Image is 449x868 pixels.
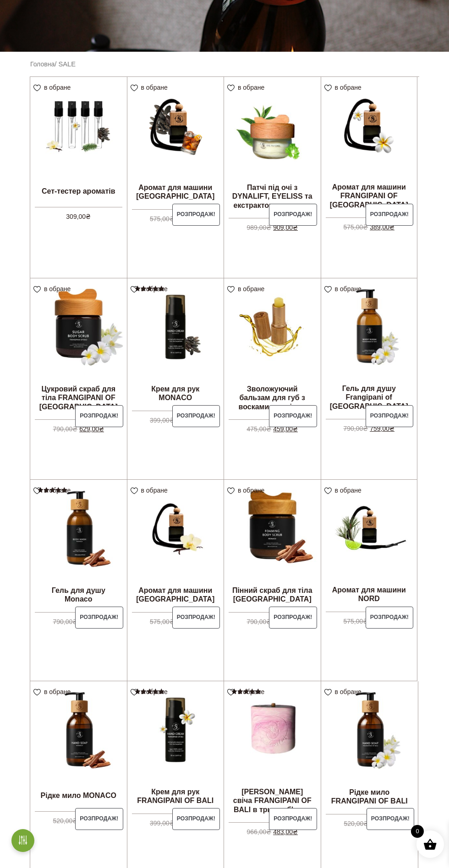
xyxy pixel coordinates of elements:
[227,488,235,494] img: unfavourite.svg
[44,688,71,695] span: в обране
[44,487,71,494] span: в обране
[324,689,332,696] img: unfavourite.svg
[324,487,365,494] a: в обране
[86,213,91,220] span: ₴
[30,179,127,202] h2: Сет-тестер ароматів
[30,582,127,607] h2: Гель для душу Monaco
[30,60,55,68] a: Головна
[30,784,127,807] h2: Рідке мило MONACO
[141,285,168,293] span: в обране
[227,84,268,91] a: в обране
[131,688,171,695] a: в обране
[321,784,418,809] h2: Рідке мило FRANGIPANI OF BALI
[127,480,224,625] a: Розпродаж! Аромат для машини [GEOGRAPHIC_DATA]
[44,285,71,293] span: в обране
[227,285,268,293] a: в обране
[246,224,271,231] bdi: 989,00
[53,817,77,825] bdi: 520,00
[269,607,317,629] span: Розпродаж!
[224,381,321,415] h2: Зволожуючий бальзам для губ з восками та оліями
[227,85,235,92] img: unfavourite.svg
[131,285,171,293] a: в обране
[224,681,321,826] a: Розпродаж! [PERSON_NAME] свіча FRANGIPANI OF BALI в трьох об’ємахОцінено в 5.00 з 5
[75,808,123,830] span: Розпродаж!
[293,224,298,231] span: ₴
[75,607,123,629] span: Розпродаж!
[75,405,123,427] span: Розпродаж!
[343,223,368,231] bdi: 575,00
[66,213,91,220] bdi: 309,00
[30,381,127,415] h2: Цукровий скраб для тіла FRANGIPANI OF [GEOGRAPHIC_DATA]
[321,681,418,827] a: Розпродаж! Рідке мило FRANGIPANI OF BALI
[224,77,321,222] a: Розпродаж! Патчі під очі з DYNALIFT, EYELISS та екстрактом петрушки
[170,618,175,625] span: ₴
[127,381,224,406] h2: Крем для рук MONACO
[131,488,138,494] img: unfavourite.svg
[266,224,271,231] span: ₴
[411,825,424,838] span: 0
[367,808,415,830] span: Розпродаж!
[238,84,264,91] span: в обране
[224,480,321,625] a: Розпродаж! Пінний скраб для тіла [GEOGRAPHIC_DATA]
[370,425,394,432] bdi: 759,00
[33,689,41,696] img: unfavourite.svg
[141,487,168,494] span: в обране
[227,487,268,494] a: в обране
[33,487,74,494] a: в обране
[293,425,298,433] span: ₴
[366,204,414,226] span: Розпродаж!
[30,278,127,423] a: Розпродаж! Цукровий скраб для тіла FRANGIPANI OF [GEOGRAPHIC_DATA]
[127,681,224,826] a: Розпродаж! Крем для рук FRANGIPANI OF BALIОцінено в 5.00 з 5
[170,215,175,222] span: ₴
[30,59,419,69] nav: Breadcrumb
[343,425,368,432] bdi: 790,00
[33,285,74,293] a: в обране
[363,618,368,625] span: ₴
[238,688,264,695] span: в обране
[335,84,361,91] span: в обране
[363,223,368,231] span: ₴
[131,84,171,91] a: в обране
[293,828,298,835] span: ₴
[33,286,41,293] img: unfavourite.svg
[72,618,77,625] span: ₴
[99,425,104,433] span: ₴
[389,425,394,432] span: ₴
[273,425,298,433] bdi: 459,00
[224,784,321,818] h2: [PERSON_NAME] свіча FRANGIPANI OF BALI в трьох об’ємах
[170,819,175,827] span: ₴
[53,618,77,625] bdi: 790,00
[127,582,224,607] h2: Аромат для машини [GEOGRAPHIC_DATA]
[227,688,268,695] a: в обране
[324,488,332,494] img: unfavourite.svg
[324,85,332,92] img: unfavourite.svg
[33,488,41,494] img: unfavourite.svg
[141,84,168,91] span: в обране
[150,618,175,625] bdi: 575,00
[266,425,271,433] span: ₴
[363,820,368,827] span: ₴
[321,278,417,423] a: Розпродаж! Гель для душу Frangipani of [GEOGRAPHIC_DATA]
[366,405,414,427] span: Розпродаж!
[343,618,368,625] bdi: 575,00
[33,688,74,695] a: в обране
[227,286,235,293] img: unfavourite.svg
[30,681,127,826] a: Розпродаж! Рідке мило MONACO
[127,278,224,423] a: Розпродаж! Крем для рук MONACOОцінено в 5.00 з 5
[224,582,321,607] h2: Пінний скраб для тіла [GEOGRAPHIC_DATA]
[72,425,77,433] span: ₴
[33,85,41,92] img: unfavourite.svg
[273,828,298,835] bdi: 483,00
[363,425,368,432] span: ₴
[370,223,394,231] bdi: 389,00
[246,425,271,433] bdi: 475,00
[238,285,264,293] span: в обране
[266,618,271,625] span: ₴
[324,285,365,293] a: в обране
[44,84,71,91] span: в обране
[150,819,175,827] bdi: 399,00
[335,688,361,695] span: в обране
[127,179,224,204] h2: Аромат для машини [GEOGRAPHIC_DATA]
[224,179,321,213] h2: Патчі під очі з DYNALIFT, EYELISS та екстрактом петрушки
[366,607,414,629] span: Розпродаж!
